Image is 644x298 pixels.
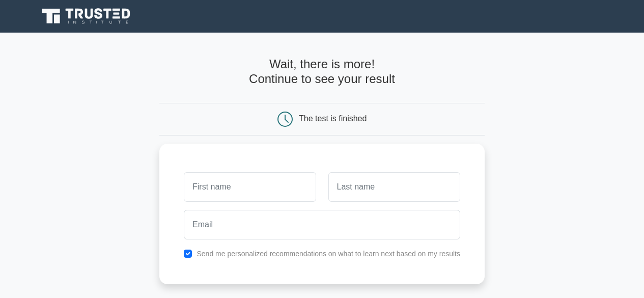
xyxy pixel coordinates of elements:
[159,57,485,87] h4: Wait, there is more! Continue to see your result
[299,114,367,123] div: The test is finished
[197,250,460,258] label: Send me personalized recommendations on what to learn next based on my results
[184,210,460,239] input: Email
[184,172,316,202] input: First name
[328,172,460,202] input: Last name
